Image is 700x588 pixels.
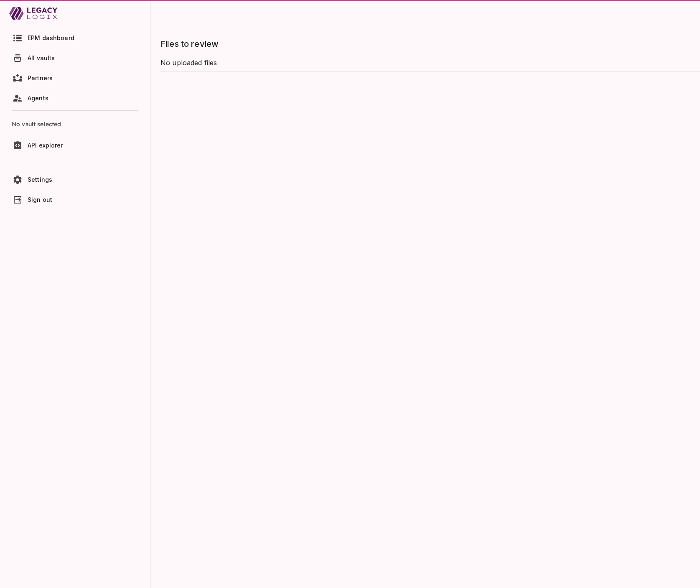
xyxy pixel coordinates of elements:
[28,176,52,183] span: Settings
[28,142,63,149] span: API explorer
[160,39,219,49] span: Files to review
[5,89,145,107] a: Agents
[12,114,138,134] span: No vault selected
[5,49,145,67] a: All vaults
[5,29,145,47] a: EPM dashboard
[5,191,145,209] a: Sign out
[160,59,217,67] span: No uploaded files
[28,196,52,203] span: Sign out
[5,171,145,188] a: Settings
[5,69,145,87] a: Partners
[28,94,48,102] span: Agents
[28,34,74,41] span: EPM dashboard
[28,74,53,81] span: Partners
[28,54,55,61] span: All vaults
[5,137,145,154] a: API explorer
